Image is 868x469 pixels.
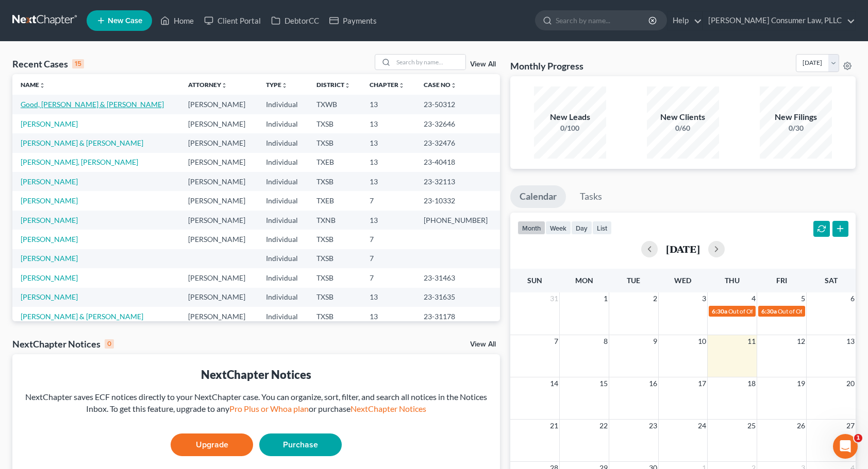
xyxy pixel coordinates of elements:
[746,335,757,348] span: 11
[549,420,559,432] span: 21
[845,420,856,432] span: 27
[796,420,806,432] span: 26
[258,211,309,230] td: Individual
[845,335,856,348] span: 13
[21,216,78,224] a: [PERSON_NAME]
[21,119,78,128] a: [PERSON_NAME]
[258,288,309,307] td: Individual
[12,338,114,350] div: NextChapter Notices
[796,335,806,348] span: 12
[180,307,257,326] td: [PERSON_NAME]
[854,434,862,442] span: 1
[627,276,640,285] span: Tue
[598,377,609,390] span: 15
[258,172,309,191] td: Individual
[308,288,361,307] td: TXSB
[553,335,559,348] span: 7
[21,81,45,89] a: Nameunfold_more
[21,292,78,301] a: [PERSON_NAME]
[849,292,856,305] span: 6
[21,367,492,383] div: NextChapter Notices
[361,191,415,210] td: 7
[398,82,405,89] i: unfold_more
[796,377,806,390] span: 19
[800,292,806,305] span: 5
[750,292,757,305] span: 4
[308,307,361,326] td: TXSB
[171,433,253,456] a: Upgrade
[415,307,500,326] td: 23-31178
[105,339,114,349] div: 0
[72,59,84,68] div: 15
[180,268,257,287] td: [PERSON_NAME]
[221,82,227,89] i: unfold_more
[510,185,566,208] a: Calendar
[549,377,559,390] span: 14
[647,111,719,123] div: New Clients
[308,191,361,210] td: TXEB
[470,341,496,348] a: View All
[21,100,164,109] a: Good, [PERSON_NAME] & [PERSON_NAME]
[308,95,361,114] td: TXWB
[21,391,492,415] div: NextChapter saves ECF notices directly to your NextChapter case. You can organize, sort, filter, ...
[108,17,142,25] span: New Case
[361,95,415,114] td: 13
[361,153,415,172] td: 13
[833,434,858,459] iframe: Intercom live chat
[258,114,309,133] td: Individual
[415,191,500,210] td: 23-10332
[180,211,257,230] td: [PERSON_NAME]
[760,123,832,133] div: 0/30
[229,404,309,413] a: Pro Plus or Whoa plan
[308,153,361,172] td: TXEB
[258,153,309,172] td: Individual
[415,172,500,191] td: 23-32113
[415,288,500,307] td: 23-31635
[825,276,838,285] span: Sat
[761,307,777,315] span: 6:30a
[350,404,426,413] a: NextChapter Notices
[266,81,288,89] a: Typeunfold_more
[697,377,707,390] span: 17
[598,420,609,432] span: 22
[545,221,571,235] button: week
[697,335,707,348] span: 10
[308,211,361,230] td: TXNB
[776,276,787,285] span: Fri
[361,288,415,307] td: 13
[361,211,415,230] td: 13
[652,292,658,305] span: 2
[21,254,78,263] a: [PERSON_NAME]
[21,196,78,205] a: [PERSON_NAME]
[361,230,415,249] td: 7
[258,249,309,268] td: Individual
[746,377,757,390] span: 18
[308,114,361,133] td: TXSB
[415,95,500,114] td: 23-50312
[603,292,609,305] span: 1
[316,81,350,89] a: Districtunfold_more
[746,420,757,432] span: 25
[571,221,592,235] button: day
[415,211,500,230] td: [PHONE_NUMBER]
[666,244,700,254] h2: [DATE]
[361,307,415,326] td: 13
[180,133,257,152] td: [PERSON_NAME]
[258,191,309,210] td: Individual
[258,133,309,152] td: Individual
[674,276,691,285] span: Wed
[652,335,658,348] span: 9
[361,172,415,191] td: 13
[308,249,361,268] td: TXSB
[701,292,707,305] span: 3
[258,230,309,249] td: Individual
[155,11,199,30] a: Home
[180,114,257,133] td: [PERSON_NAME]
[180,153,257,172] td: [PERSON_NAME]
[21,312,143,321] a: [PERSON_NAME] & [PERSON_NAME]
[258,307,309,326] td: Individual
[308,230,361,249] td: TXSB
[415,268,500,287] td: 23-31463
[534,111,606,123] div: New Leads
[534,123,606,133] div: 0/100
